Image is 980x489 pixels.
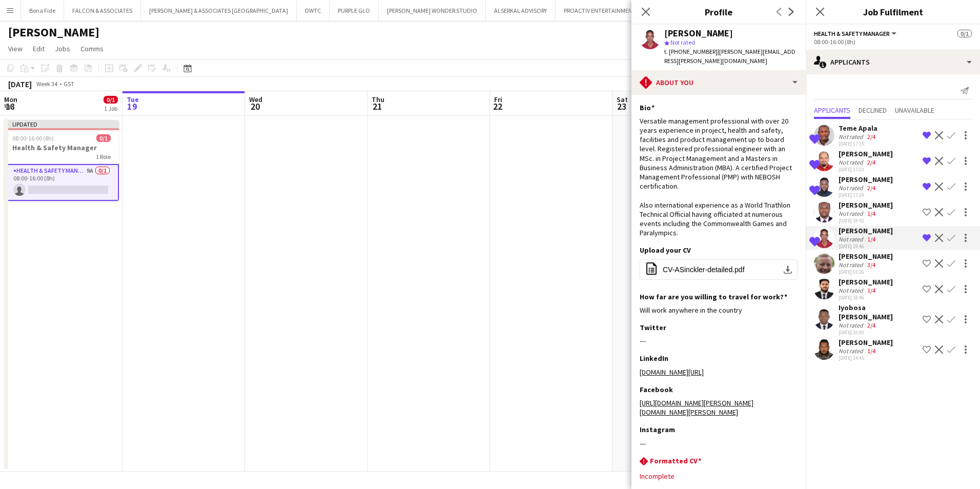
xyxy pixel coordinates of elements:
[839,261,865,269] div: Not rated
[839,252,893,261] div: [PERSON_NAME]
[640,368,704,377] a: [DOMAIN_NAME][URL]
[64,1,141,21] button: FALCON & ASSOCIATES
[80,44,104,53] span: Comms
[127,95,139,104] span: Tue
[867,235,875,243] app-skills-label: 1/4
[640,425,675,434] h3: Instagram
[640,354,668,363] h3: LinkedIn
[839,192,893,198] div: [DATE] 17:29
[839,133,865,140] div: Not rated
[96,134,111,142] span: 0/1
[125,100,139,112] span: 19
[839,217,893,224] div: [DATE] 18:42
[8,44,23,53] span: View
[248,100,262,112] span: 20
[839,149,893,158] div: [PERSON_NAME]
[839,287,865,294] div: Not rated
[859,107,887,114] span: Declined
[839,329,918,336] div: [DATE] 20:00
[104,96,118,104] span: 0/1
[640,292,787,301] h3: How far are you willing to travel for work?
[814,30,890,37] span: Health & Safety Manager
[640,398,753,417] a: [URL][DOMAIN_NAME][PERSON_NAME][DOMAIN_NAME][PERSON_NAME]
[379,1,486,21] button: [PERSON_NAME] WONDER STUDIO
[839,175,893,184] div: [PERSON_NAME]
[663,266,745,274] span: CV-ASinckler-detailed.pdf
[640,116,798,238] div: Versatile management professional with over 20 years experience in project, health and safety, fa...
[839,303,918,321] div: Iyobosa [PERSON_NAME]
[839,166,893,173] div: [DATE] 17:23
[617,95,628,104] span: Sat
[640,439,798,448] div: ---
[814,107,850,114] span: Applicants
[839,210,865,217] div: Not rated
[957,30,972,37] span: 0/1
[664,29,733,38] div: [PERSON_NAME]
[21,1,64,21] button: Bona Fide
[12,134,54,142] span: 08:00-16:00 (8h)
[494,95,502,104] span: Fri
[867,287,875,294] app-skills-label: 1/4
[8,25,99,40] h1: [PERSON_NAME]
[839,140,877,147] div: [DATE] 17:15
[839,158,865,166] div: Not rated
[4,120,119,128] div: Updated
[556,1,645,21] button: PROACTIV ENTERTAINMENT
[867,133,875,140] app-skills-label: 2/4
[640,336,798,345] div: ---
[670,38,695,46] span: Not rated
[4,42,27,55] a: View
[631,5,806,18] h3: Profile
[4,164,119,201] app-card-role: Health & Safety Manager9A0/108:00-16:00 (8h)
[486,1,556,21] button: ALSERKAL ADVISORY
[372,95,384,104] span: Thu
[4,120,119,201] app-job-card: Updated08:00-16:00 (8h)0/1Health & Safety Manager1 RoleHealth & Safety Manager9A0/108:00-16:00 (8h)
[640,385,673,394] h3: Facebook
[814,38,972,46] div: 08:00-16:00 (8h)
[839,321,865,329] div: Not rated
[839,235,865,243] div: Not rated
[96,153,111,160] span: 1 Role
[867,210,875,217] app-skills-label: 1/4
[76,42,108,55] a: Comms
[640,305,798,315] div: Will work anywhere in the country
[839,338,893,347] div: [PERSON_NAME]
[640,103,655,112] h3: Bio
[806,50,980,74] div: Applicants
[34,80,59,88] span: Week 34
[370,100,384,112] span: 21
[330,1,379,21] button: PURPLE GLO
[4,143,119,152] h3: Health & Safety Manager
[839,124,877,133] div: Teme Apala
[64,80,74,88] div: GST
[51,42,74,55] a: Jobs
[814,30,898,37] button: Health & Safety Manager
[839,277,893,287] div: [PERSON_NAME]
[839,355,893,361] div: [DATE] 14:45
[631,70,806,95] div: About you
[8,79,32,89] div: [DATE]
[640,472,798,481] div: Incomplete
[839,226,893,235] div: [PERSON_NAME]
[3,100,17,112] span: 18
[806,5,980,18] h3: Job Fulfilment
[839,200,893,210] div: [PERSON_NAME]
[650,456,701,465] h3: Formatted CV
[839,269,893,275] div: [DATE] 03:26
[839,294,893,301] div: [DATE] 18:46
[867,347,875,355] app-skills-label: 1/4
[297,1,330,21] button: DWTC
[4,95,17,104] span: Mon
[29,42,49,55] a: Edit
[640,323,666,332] h3: Twitter
[867,158,875,166] app-skills-label: 2/4
[640,259,798,280] button: CV-ASinckler-detailed.pdf
[493,100,502,112] span: 22
[664,48,718,55] span: t. [PHONE_NUMBER]
[839,347,865,355] div: Not rated
[141,1,297,21] button: [PERSON_NAME] & ASSOCIATES [GEOGRAPHIC_DATA]
[839,184,865,192] div: Not rated
[867,321,875,329] app-skills-label: 2/4
[33,44,45,53] span: Edit
[867,261,875,269] app-skills-label: 3/4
